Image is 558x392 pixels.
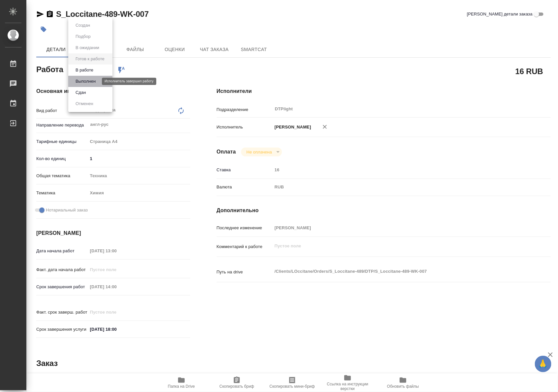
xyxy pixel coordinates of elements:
button: Создан [74,22,92,29]
button: В ожидании [74,44,101,51]
button: Готов к работе [74,55,107,63]
button: Сдан [74,89,88,96]
button: Выполнен [74,78,98,85]
button: В работе [74,67,95,74]
button: Отменен [74,100,95,107]
button: Подбор [74,33,93,40]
